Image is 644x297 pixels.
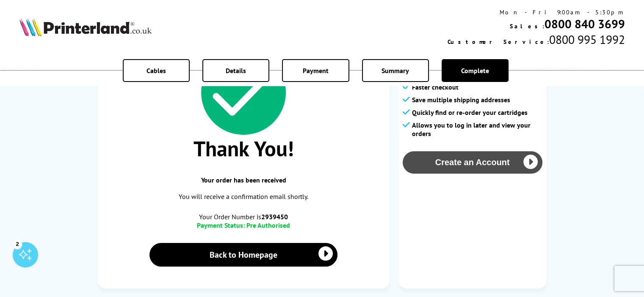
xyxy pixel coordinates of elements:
span: Pre Authorised [246,221,290,229]
span: Thank You! [106,135,381,162]
div: 2 [13,239,22,248]
a: 0800 840 3699 [544,16,625,32]
span: Complete [461,66,489,75]
span: Your Order Number is [106,213,381,221]
span: Customer Service: [447,38,549,46]
p: You will receive a confirmation email shortly. [106,191,381,202]
span: Allows you to log in later and view your orders [412,121,542,138]
span: Details [226,66,246,75]
img: Printerland Logo [19,18,152,36]
span: Payment Status: [197,221,245,229]
span: Sales: [509,22,544,30]
button: Create an Account [403,151,542,174]
span: Faster checkout [412,83,459,91]
span: Your order has been received [106,176,381,184]
span: 0800 995 1992 [549,32,625,47]
span: Cables [146,66,166,75]
b: 2939450 [261,213,288,221]
span: Payment [303,66,329,75]
a: Back to Homepage [149,243,338,267]
span: Save multiple shipping addresses [412,95,510,104]
span: Summary [381,66,409,75]
div: Mon - Fri 9:00am - 5:30pm [447,8,625,16]
span: Quickly find or re-order your cartridges [412,108,528,117]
